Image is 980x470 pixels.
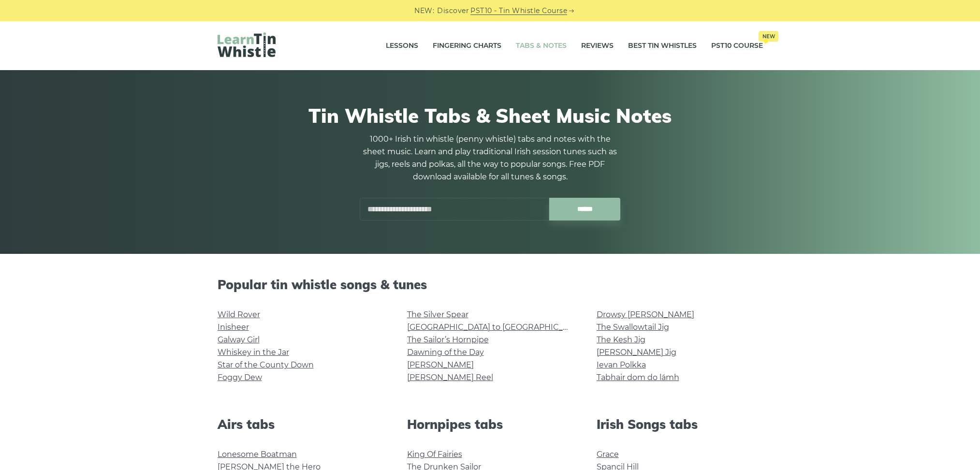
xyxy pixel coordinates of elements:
a: [PERSON_NAME] Reel [407,373,493,382]
a: [PERSON_NAME] Jig [597,348,676,357]
a: Best Tin Whistles [628,34,697,58]
a: [GEOGRAPHIC_DATA] to [GEOGRAPHIC_DATA] [407,323,585,332]
a: The Kesh Jig [597,335,645,344]
h1: Tin Whistle Tabs & Sheet Music Notes [218,104,763,127]
a: Fingering Charts [433,34,501,58]
a: PST10 CourseNew [711,34,763,58]
h2: Airs tabs [218,417,384,432]
a: Inisheer [218,323,249,332]
a: Grace [597,450,619,459]
a: Reviews [581,34,614,58]
span: New [759,31,778,42]
h2: Popular tin whistle songs & tunes [218,277,763,292]
h2: Irish Songs tabs [597,417,763,432]
a: The Silver Spear [407,310,468,319]
a: Tabhair dom do lámh [597,373,679,382]
a: [PERSON_NAME] [407,360,474,369]
p: 1000+ Irish tin whistle (penny whistle) tabs and notes with the sheet music. Learn and play tradi... [360,133,621,183]
a: Tabs & Notes [516,34,567,58]
a: King Of Fairies [407,450,462,459]
a: The Swallowtail Jig [597,323,669,332]
img: LearnTinWhistle.com [218,32,276,57]
h2: Hornpipes tabs [407,417,573,432]
a: Ievan Polkka [597,360,646,369]
a: Wild Rover [218,310,260,319]
a: Star of the County Down [218,360,314,369]
a: The Sailor’s Hornpipe [407,335,489,344]
a: Whiskey in the Jar [218,348,289,357]
a: Dawning of the Day [407,348,484,357]
a: Foggy Dew [218,373,262,382]
a: Galway Girl [218,335,260,344]
a: Lonesome Boatman [218,450,297,459]
a: Drowsy [PERSON_NAME] [597,310,694,319]
a: Lessons [386,34,418,58]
